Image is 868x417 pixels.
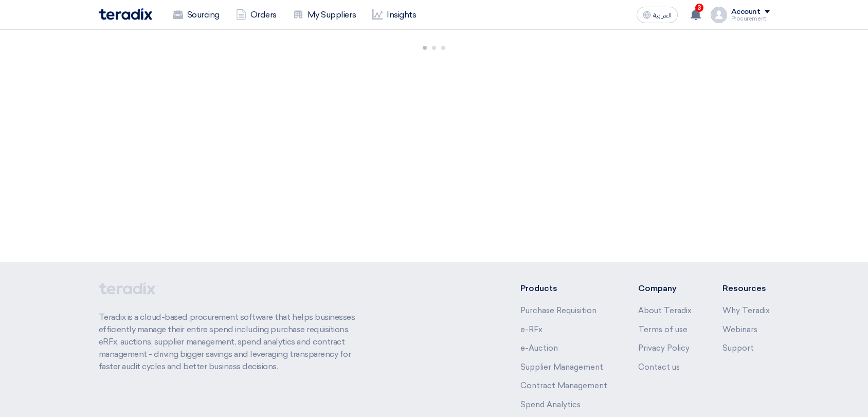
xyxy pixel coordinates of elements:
a: Supplier Management [520,362,603,372]
a: Purchase Requisition [520,306,596,315]
a: e-RFx [520,325,542,334]
li: Resources [722,282,770,295]
a: Contract Management [520,381,607,390]
li: Products [520,282,607,295]
div: Account [731,8,761,16]
img: profile_test.png [711,7,727,23]
div: Procurement [731,16,770,22]
li: Company [638,282,692,295]
a: Why Teradix [722,306,770,315]
a: Privacy Policy [638,343,690,353]
a: Terms of use [638,325,688,334]
a: e-Auction [520,343,558,353]
span: 3 [695,4,703,12]
img: Teradix logo [99,8,152,20]
a: Insights [364,4,424,26]
a: Contact us [638,362,680,372]
a: Sourcing [165,4,228,26]
a: My Suppliers [285,4,364,26]
a: Orders [228,4,285,26]
p: Teradix is a cloud-based procurement software that helps businesses efficiently manage their enti... [99,311,367,373]
button: العربية [637,7,678,23]
a: Support [722,343,754,353]
a: Spend Analytics [520,400,581,409]
span: العربية [653,12,672,19]
a: Webinars [722,325,757,334]
a: About Teradix [638,306,692,315]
